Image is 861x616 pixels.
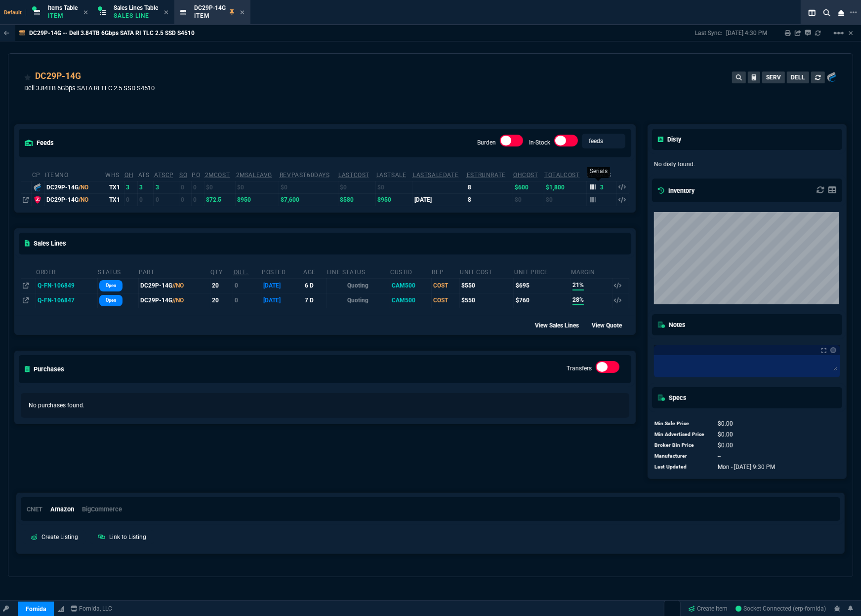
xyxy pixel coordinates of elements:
[654,418,708,429] td: Min Sale Price
[431,264,459,279] th: Rep
[172,297,184,304] span: //NO
[138,193,154,206] td: 0
[48,12,78,20] p: Item
[106,296,116,304] p: open
[24,70,31,83] div: Add to Watchlist
[23,196,29,203] nx-icon: Open In Opposite Panel
[105,181,124,193] td: TX1
[376,193,412,206] td: $950
[29,29,195,37] p: DC29P-14G -- Dell 3.84TB 6Gbps SATA RI TLC 2.5 SSD S4510
[376,181,412,193] td: $0
[191,193,204,206] td: 0
[210,278,233,293] td: 20
[834,7,848,19] nx-icon: Close Workbench
[114,12,158,20] p: Sales Line
[412,193,466,206] td: [DATE]
[4,9,26,16] span: Default
[280,172,330,179] abbr: Total revenue past 60 days
[138,278,210,293] td: DC29P-14G
[573,295,584,305] span: 28%
[658,186,695,195] h5: Inventory
[514,293,571,308] td: $760
[513,181,544,193] td: $600
[654,418,776,429] tr: undefined
[600,183,604,191] p: 3
[32,167,44,181] th: cp
[172,282,184,289] span: //NO
[25,364,64,374] h5: Purchases
[654,451,776,462] tr: undefined
[114,4,158,11] span: Sales Lines Table
[586,167,616,181] th: Serials
[50,506,74,513] h6: Amazon
[596,361,619,377] div: Transfers
[466,193,513,206] td: 8
[233,278,261,293] td: 0
[35,70,81,82] a: DC29P-14G
[431,278,459,293] td: COST
[154,172,174,179] abbr: ATS with all companies combined
[736,605,826,612] span: Socket Connected (erp-fornida)
[83,9,88,17] nx-icon: Close Tab
[736,604,826,613] a: Uoj2Q-LO8IqKFbQlAAAC
[461,296,512,305] div: $550
[514,264,571,279] th: Unit Price
[36,264,97,279] th: Order
[544,193,586,206] td: $0
[261,264,303,279] th: Posted
[820,7,834,19] nx-icon: Search
[124,181,137,193] td: 3
[279,193,338,206] td: $7,600
[25,138,54,147] h5: feeds
[36,278,97,293] td: Q-FN-106849
[210,264,233,279] th: QTY
[236,181,279,193] td: $0
[571,264,612,279] th: Margin
[529,139,550,146] label: In-Stock
[106,282,116,290] p: open
[654,462,776,472] tr: undefined
[105,167,124,181] th: WHS
[327,264,390,279] th: Line Status
[338,172,369,179] abbr: The last purchase cost from PO Order
[36,293,97,308] td: Q-FN-106847
[164,9,168,17] nx-icon: Close Tab
[544,172,579,179] abbr: Total Cost of Units on Hand
[48,4,78,11] span: Items Table
[44,167,105,181] th: ItemNo
[24,83,155,93] p: Dell 3.84TB 6Gbps SATA RI TLC 2.5 SSD S4510
[328,296,388,305] p: Quoting
[477,139,496,146] label: Burden
[544,181,586,193] td: $1,800
[82,506,122,513] h6: BigCommerce
[654,462,708,472] td: Last Updated
[179,181,191,193] td: 0
[23,282,29,289] nx-icon: Open In Opposite Panel
[849,29,853,37] a: Hide Workbench
[467,172,506,179] abbr: Total sales within a 30 day window based on last time there was inventory
[29,401,621,410] p: No purchases found.
[124,193,137,206] td: 0
[338,181,375,193] td: $0
[833,27,845,39] mat-icon: Example home icon
[192,172,200,179] abbr: Total units on open Purchase Orders
[514,278,571,293] td: $695
[654,429,708,440] td: Min Advertised Price
[685,601,732,616] a: Create Item
[658,135,681,144] h5: Disty
[4,30,9,36] nx-icon: Back to Table
[105,193,124,206] td: TX1
[654,440,776,451] tr: undefined
[25,239,66,248] h5: Sales Lines
[205,193,236,206] td: $72.5
[413,172,458,179] abbr: The date of the last SO Inv price. No time limit. (ignore zeros)
[79,184,88,191] span: /NO
[850,8,857,17] nx-icon: Open New Tab
[194,4,226,11] span: DC29P-14G
[138,172,150,179] abbr: Total units in inventory => minus on SO => plus on PO
[431,293,459,308] td: COST
[138,264,210,279] th: Part
[236,193,279,206] td: $950
[279,181,338,193] td: $0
